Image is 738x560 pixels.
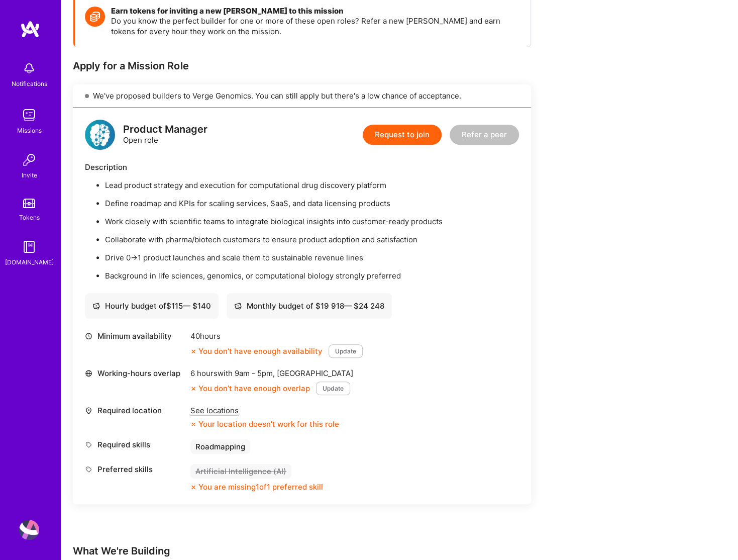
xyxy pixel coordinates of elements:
div: Working-hours overlap [85,368,185,379]
div: Tokens [19,212,40,223]
i: icon Cash [92,302,100,310]
img: Token icon [85,7,105,27]
i: icon Tag [85,441,92,448]
div: 6 hours with [GEOGRAPHIC_DATA] [190,368,353,379]
img: tokens [23,199,35,208]
p: Background in life sciences, genomics, or computational biology strongly preferred [105,270,519,281]
div: Roadmapping [190,439,250,454]
p: Do you know the perfect builder for one or more of these open roles? Refer a new [PERSON_NAME] an... [111,16,520,37]
div: What We're Building [73,544,676,557]
i: icon CloseOrange [190,484,196,490]
div: Monthly budget of $ 19 918 — $ 24 248 [234,301,384,311]
div: [DOMAIN_NAME] [5,257,54,267]
button: Update [329,344,363,358]
div: Required location [85,405,185,416]
img: teamwork [19,105,39,125]
div: Description [85,162,519,172]
p: Work closely with scientific teams to integrate biological insights into customer-ready products [105,216,519,227]
div: Your location doesn’t work for this role [190,419,339,429]
i: icon Cash [234,302,242,310]
img: bell [19,58,39,78]
i: icon Location [85,407,92,414]
button: Update [316,382,350,395]
a: User Avatar [17,520,42,540]
div: You don’t have enough overlap [190,383,310,394]
div: Hourly budget of $ 115 — $ 140 [92,301,211,311]
img: guide book [19,237,39,257]
img: logo [20,20,40,38]
p: Lead product strategy and execution for computational drug discovery platform [105,180,519,191]
div: 40 hours [190,331,363,341]
h4: Earn tokens for inviting a new [PERSON_NAME] to this mission [111,7,520,16]
div: Open role [123,124,207,145]
img: Invite [19,150,39,170]
div: You don’t have enough availability [190,346,323,356]
i: icon Tag [85,465,92,473]
div: See locations [190,405,339,416]
div: Apply for a Mission Role [73,59,531,72]
button: Refer a peer [450,125,519,145]
p: Drive 0→1 product launches and scale them to sustainable revenue lines [105,252,519,263]
div: Invite [22,170,37,180]
i: icon CloseOrange [190,348,196,354]
div: Minimum availability [85,331,185,341]
i: icon World [85,369,92,377]
img: User Avatar [19,520,39,540]
i: icon CloseOrange [190,386,196,392]
span: 9am - 5pm , [233,368,277,378]
i: icon CloseOrange [190,421,196,427]
div: Product Manager [123,124,207,135]
p: Define roadmap and KPIs for scaling services, SaaS, and data licensing products [105,198,519,209]
img: logo [85,120,115,150]
div: Required skills [85,439,185,450]
div: You are missing 1 of 1 preferred skill [198,482,323,492]
p: Collaborate with pharma/biotech customers to ensure product adoption and satisfaction [105,234,519,245]
i: icon Clock [85,332,92,340]
button: Request to join [363,125,442,145]
div: Artificial Intelligence (AI) [190,464,291,479]
div: Missions [17,125,42,136]
div: We've proposed builders to Verge Genomics. You can still apply but there's a low chance of accept... [73,84,531,108]
div: Notifications [12,78,47,89]
div: Preferred skills [85,464,185,475]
